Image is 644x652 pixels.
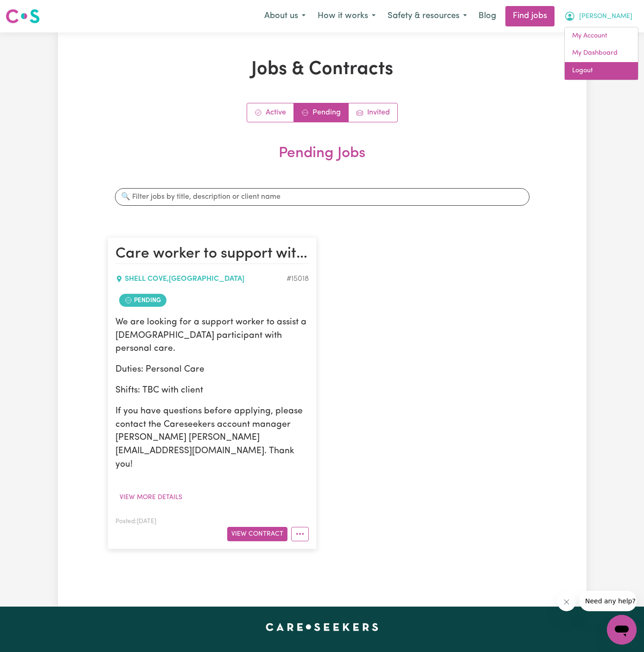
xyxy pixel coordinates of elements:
iframe: Close message [557,593,576,611]
p: We are looking for a support worker to assist a [DEMOGRAPHIC_DATA] participant with personal care. [115,316,309,356]
span: [PERSON_NAME] [579,12,632,22]
input: 🔍 Filter jobs by title, description or client name [115,188,529,206]
h2: Pending Jobs [108,145,537,177]
a: Contracts pending review [294,103,349,122]
button: Safety & resources [382,6,473,26]
iframe: Message from company [580,591,637,611]
a: Logout [565,62,638,80]
div: Job ID #15018 [287,273,309,285]
span: Job contract pending review by care worker [119,294,166,307]
span: Posted: [DATE] [115,519,156,525]
div: SHELL COVE , [GEOGRAPHIC_DATA] [115,273,287,285]
a: Blog [473,6,502,26]
a: My Dashboard [565,44,638,62]
img: Careseekers logo [6,8,40,25]
button: View Contract [227,527,287,541]
button: About us [258,6,312,26]
button: More options [291,527,309,541]
a: Careseekers logo [6,6,40,27]
p: If you have questions before applying, please contact the Careseekers account manager [PERSON_NAM... [115,405,309,472]
button: My Account [558,6,638,26]
a: Active jobs [247,103,294,122]
button: How it works [312,6,382,26]
p: Duties: Personal Care [115,363,309,377]
button: View more details [115,490,186,505]
a: Find jobs [505,6,555,26]
h2: Care worker to support with Personal Care in Shell Cove [115,245,309,264]
a: My Account [565,27,638,45]
h1: Jobs & Contracts [108,58,537,81]
div: My Account [564,27,638,80]
iframe: Button to launch messaging window [607,615,637,645]
p: Shifts: TBC with client [115,384,309,398]
a: Careseekers home page [266,623,378,631]
a: Job invitations [349,103,397,122]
